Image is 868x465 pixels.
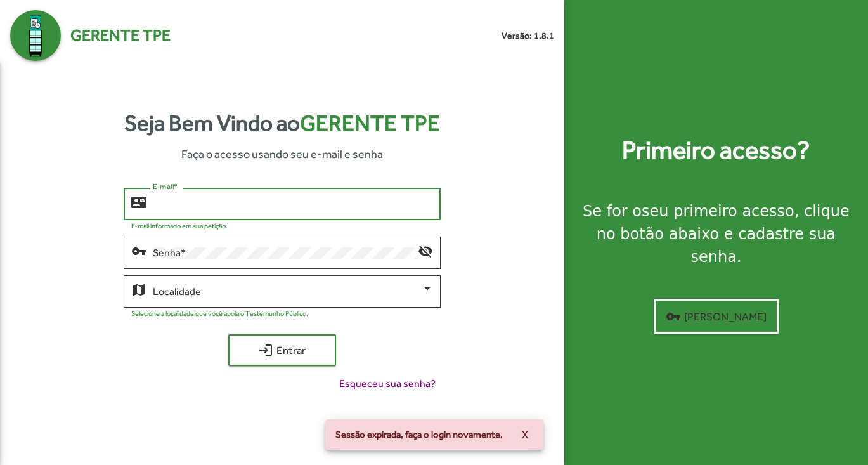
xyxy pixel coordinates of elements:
img: Logo Gerente [10,10,61,61]
span: Esqueceu sua senha? [339,376,436,391]
strong: Primeiro acesso? [622,131,810,169]
span: Gerente TPE [300,110,440,136]
button: X [512,423,538,446]
span: [PERSON_NAME] [666,305,767,328]
span: Entrar [240,339,325,362]
mat-icon: visibility_off [418,243,433,258]
small: Versão: 1.8.1 [502,29,554,43]
span: X [522,423,528,446]
strong: seu primeiro acesso [642,202,794,220]
mat-icon: map [131,282,146,297]
span: Faça o acesso usando seu e-mail e senha [181,145,383,162]
strong: Seja Bem Vindo ao [124,107,440,140]
mat-icon: login [258,343,273,358]
span: Gerente TPE [70,23,171,48]
mat-icon: vpn_key [131,243,146,258]
div: Se for o , clique no botão abaixo e cadastre sua senha. [580,200,853,268]
span: Sessão expirada, faça o login novamente. [335,428,503,441]
mat-icon: vpn_key [666,309,681,324]
button: [PERSON_NAME] [654,299,779,334]
mat-icon: contact_mail [131,194,146,209]
mat-hint: E-mail informado em sua petição. [131,222,228,230]
mat-hint: Selecione a localidade que você apoia o Testemunho Público. [131,310,308,317]
button: Entrar [228,334,336,366]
